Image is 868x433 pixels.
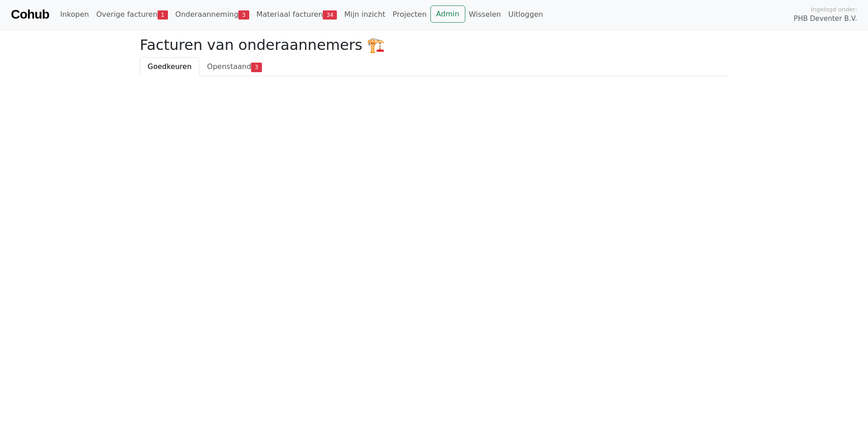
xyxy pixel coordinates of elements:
[199,57,269,76] a: Openstaand3
[11,4,49,25] a: Cohub
[430,5,465,23] a: Admin
[323,10,337,20] span: 34
[56,5,92,24] a: Inkopen
[811,5,857,14] span: Ingelogd onder:
[253,5,341,24] a: Materiaal facturen34
[140,36,728,54] h2: Facturen van onderaannemers 🏗️
[172,5,253,24] a: Onderaanneming3
[504,5,547,24] a: Uitloggen
[140,57,199,76] a: Goedkeuren
[158,10,168,20] span: 1
[93,5,172,24] a: Overige facturen1
[207,62,251,71] span: Openstaand
[340,5,389,24] a: Mijn inzicht
[238,10,249,20] span: 3
[794,14,857,24] span: PHB Deventer B.V.
[389,5,430,24] a: Projecten
[465,5,505,24] a: Wisselen
[251,63,261,72] span: 3
[148,62,192,71] span: Goedkeuren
